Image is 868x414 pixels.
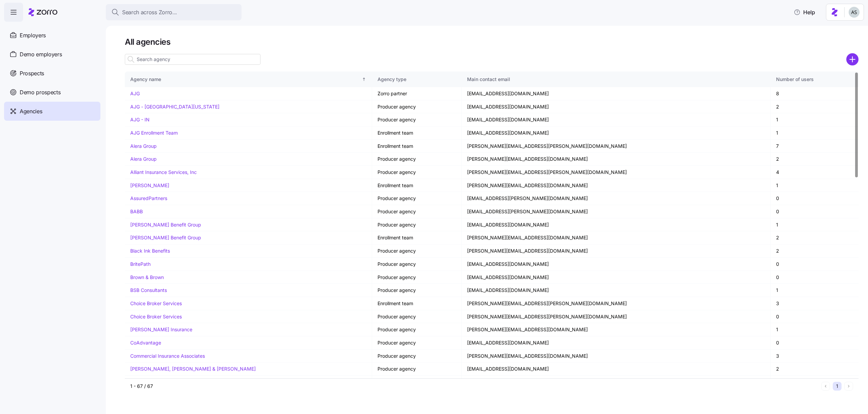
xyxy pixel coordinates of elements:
td: [EMAIL_ADDRESS][DOMAIN_NAME] [462,218,771,232]
td: 4 [771,376,859,389]
a: Choice Broker Services [130,300,182,306]
td: 0 [771,258,859,271]
td: Producer agency [372,166,462,179]
div: Main contact email [467,76,765,83]
td: Zorro partner [372,87,462,100]
td: Producer agency [372,336,462,350]
button: Next page [844,382,853,391]
td: Producer agency [372,113,462,126]
a: AJG - IN [130,117,150,122]
th: Agency nameSorted ascending [125,72,372,87]
td: [EMAIL_ADDRESS][DOMAIN_NAME] [462,87,771,100]
td: Producer agency [372,218,462,232]
td: Producer agency [372,362,462,376]
div: Sorted ascending [362,77,366,82]
td: Enrollment team [372,376,462,389]
td: [PERSON_NAME][EMAIL_ADDRESS][PERSON_NAME][DOMAIN_NAME] [462,140,771,153]
a: Commercial Insurance Associates [130,353,205,359]
td: [EMAIL_ADDRESS][DOMAIN_NAME] [462,336,771,350]
a: [PERSON_NAME], [PERSON_NAME] & [PERSON_NAME] [130,366,256,372]
a: [PERSON_NAME] Insurance [130,327,192,332]
td: Producer agency [372,350,462,363]
td: [EMAIL_ADDRESS][DOMAIN_NAME] [462,284,771,297]
td: 3 [771,350,859,363]
td: 4 [771,166,859,179]
a: [PERSON_NAME] Benefit Group [130,222,201,228]
td: Producer agency [372,271,462,284]
td: [EMAIL_ADDRESS][DOMAIN_NAME] [462,362,771,376]
a: AJG [130,91,140,96]
td: [EMAIL_ADDRESS][DOMAIN_NAME] [462,113,771,126]
span: Prospects [20,69,44,78]
span: Employers [20,31,46,40]
td: Producer agency [372,284,462,297]
a: Choice Broker Services [130,314,182,319]
td: 1 [771,113,859,126]
td: 8 [771,87,859,100]
td: [EMAIL_ADDRESS][DOMAIN_NAME] [462,126,771,140]
div: 1 - 67 / 67 [130,383,818,390]
button: 1 [833,382,842,391]
td: [PERSON_NAME][EMAIL_ADDRESS][DOMAIN_NAME] [462,350,771,363]
a: Agencies [4,102,100,121]
td: 1 [771,126,859,140]
td: 0 [771,271,859,284]
td: 1 [771,179,859,192]
td: 7 [771,140,859,153]
a: [PERSON_NAME] [130,182,169,188]
td: [EMAIL_ADDRESS][PERSON_NAME][DOMAIN_NAME] [462,205,771,218]
a: BSB Consultants [130,287,167,293]
td: [EMAIL_ADDRESS][PERSON_NAME][DOMAIN_NAME] [462,192,771,205]
a: Demo prospects [4,83,100,102]
img: c4d3a52e2a848ea5f7eb308790fba1e4 [849,7,860,18]
span: Demo prospects [20,88,61,97]
td: Producer agency [372,258,462,271]
td: Enrollment team [372,179,462,192]
span: Search across Zorro... [122,8,177,17]
a: BABB [130,209,143,214]
td: [PERSON_NAME][EMAIL_ADDRESS][PERSON_NAME][DOMAIN_NAME] [462,166,771,179]
span: Agencies [20,107,42,116]
td: Producer agency [372,310,462,323]
a: AJG - [GEOGRAPHIC_DATA][US_STATE] [130,104,219,110]
td: Producer agency [372,153,462,166]
td: 1 [771,323,859,336]
td: [PERSON_NAME][EMAIL_ADDRESS][DOMAIN_NAME] [462,244,771,258]
div: Agency name [130,76,360,83]
td: Enrollment team [372,126,462,140]
td: [PERSON_NAME][EMAIL_ADDRESS][PERSON_NAME][DOMAIN_NAME] [462,310,771,323]
td: Enrollment team [372,231,462,244]
td: Producer agency [372,100,462,114]
a: AJG Enrollment Team [130,130,178,136]
td: [EMAIL_ADDRESS][DOMAIN_NAME] [462,100,771,114]
td: 2 [771,231,859,244]
div: Number of users [776,76,853,83]
td: 1 [771,218,859,232]
h1: All agencies [125,37,859,47]
button: Help [788,5,821,19]
a: Black Ink Benefits [130,248,170,254]
td: 0 [771,310,859,323]
td: 0 [771,336,859,350]
a: Alera Group [130,156,157,162]
td: Producer agency [372,323,462,336]
td: [PERSON_NAME][EMAIL_ADDRESS][DOMAIN_NAME] [462,231,771,244]
td: 0 [771,205,859,218]
td: [PERSON_NAME][EMAIL_ADDRESS][DOMAIN_NAME] [462,153,771,166]
td: Enrollment team [372,140,462,153]
td: [EMAIL_ADDRESS][DOMAIN_NAME] [462,271,771,284]
td: Enrollment team [372,297,462,310]
td: 1 [771,284,859,297]
a: Employers [4,26,100,45]
button: Search across Zorro... [106,4,242,20]
span: Demo employers [20,50,62,59]
div: Agency type [378,76,456,83]
td: Producer agency [372,244,462,258]
a: Alera Group [130,143,157,149]
td: 2 [771,153,859,166]
td: [PERSON_NAME][EMAIL_ADDRESS][DOMAIN_NAME] [462,179,771,192]
td: [PERSON_NAME][EMAIL_ADDRESS][PERSON_NAME][DOMAIN_NAME] [462,297,771,310]
a: Demo employers [4,45,100,64]
button: Previous page [821,382,830,391]
td: Producer agency [372,192,462,205]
